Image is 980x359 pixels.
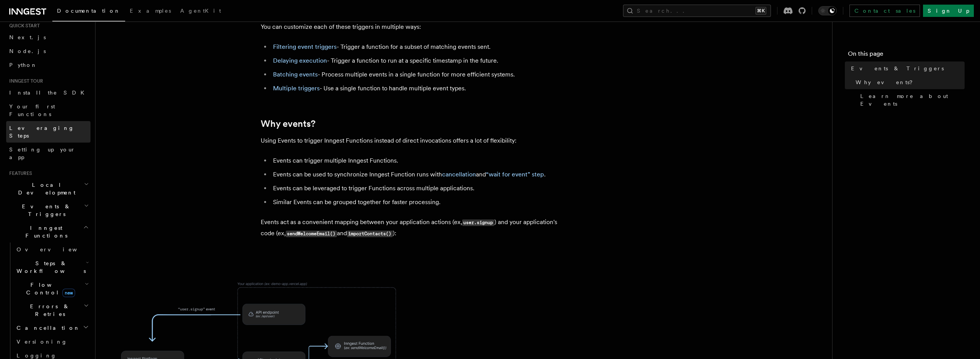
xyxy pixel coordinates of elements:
span: Leveraging Steps [9,125,74,139]
a: Python [6,58,90,72]
span: Features [6,170,32,176]
a: Examples [125,2,176,21]
span: Inngest tour [6,78,43,84]
a: Setting up your app [6,143,90,164]
span: Setting up your app [9,146,75,160]
a: Delaying execution [273,57,327,64]
a: Sign Up [923,5,974,17]
li: Events can be used to synchronize Inngest Function runs with and . [271,169,569,180]
a: Multiple triggers [273,85,320,92]
span: Versioning [17,339,67,345]
a: Node.js [6,44,90,58]
code: sendWelcomeEmail() [286,231,337,237]
a: Learn more about Events [857,89,965,111]
span: Flow Control [13,281,85,296]
a: Next.js [6,30,90,44]
a: Documentation [52,2,125,22]
button: Cancellation [13,321,90,335]
li: - Process multiple events in a single function for more efficient systems. [271,69,569,80]
span: AgentKit [180,8,221,14]
button: Inngest Functions [6,221,90,243]
h4: On this page [848,49,965,61]
li: - Trigger a function to run at a specific timestamp in the future. [271,55,569,66]
span: Steps & Workflows [13,259,86,275]
button: Errors & Retries [13,299,90,321]
span: Inngest Functions [6,224,83,239]
a: Filtering event triggers [273,43,337,50]
span: Why events? [856,78,918,86]
button: Steps & Workflows [13,256,90,278]
span: Quick start [6,23,40,29]
span: Examples [130,8,171,14]
a: Events & Triggers [848,61,965,75]
span: Next.js [9,34,46,40]
span: Node.js [9,48,46,54]
a: Why events? [261,118,315,129]
a: Your first Functions [6,100,90,121]
code: importContacts() [347,231,393,237]
span: Logging [17,352,57,359]
span: Local Development [6,181,84,196]
code: user.signup [462,219,494,226]
a: Contact sales [849,5,920,17]
button: Search...⌘K [623,5,771,17]
a: Install the SDK [6,86,90,100]
span: Your first Functions [9,103,55,117]
span: Learn more about Events [860,92,965,108]
a: Versioning [13,335,90,349]
a: Why events? [853,75,965,89]
a: Leveraging Steps [6,121,90,143]
a: AgentKit [176,2,226,21]
button: Local Development [6,178,90,199]
a: Overview [13,243,90,256]
a: “wait for event” step [486,171,544,178]
span: Events & Triggers [6,203,84,218]
p: Events act as a convenient mapping between your application actions (ex, ) and your application's... [261,217,569,239]
li: - Use a single function to handle multiple event types. [271,83,569,94]
p: Using Events to trigger Inngest Functions instead of direct invocations offers a lot of flexibility: [261,135,569,146]
button: Flow Controlnew [13,278,90,299]
a: Batching events [273,71,318,78]
li: Similar Events can be grouped together for faster processing. [271,197,569,208]
span: new [62,289,75,297]
span: Cancellation [13,324,80,332]
li: Events can be leveraged to trigger Functions across multiple applications. [271,183,569,194]
li: Events can trigger multiple Inngest Functions. [271,155,569,166]
li: - Trigger a function for a subset of matching events sent. [271,42,569,52]
button: Toggle dark mode [818,6,837,15]
span: Events & Triggers [851,65,944,72]
kbd: ⌘K [756,7,766,15]
a: cancellation [442,171,476,178]
button: Events & Triggers [6,199,90,221]
span: Documentation [57,8,121,14]
span: Python [9,62,37,68]
span: Overview [17,246,96,253]
span: Errors & Retries [13,302,84,318]
p: You can customize each of these triggers in multiple ways: [261,22,569,32]
span: Install the SDK [9,90,89,96]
